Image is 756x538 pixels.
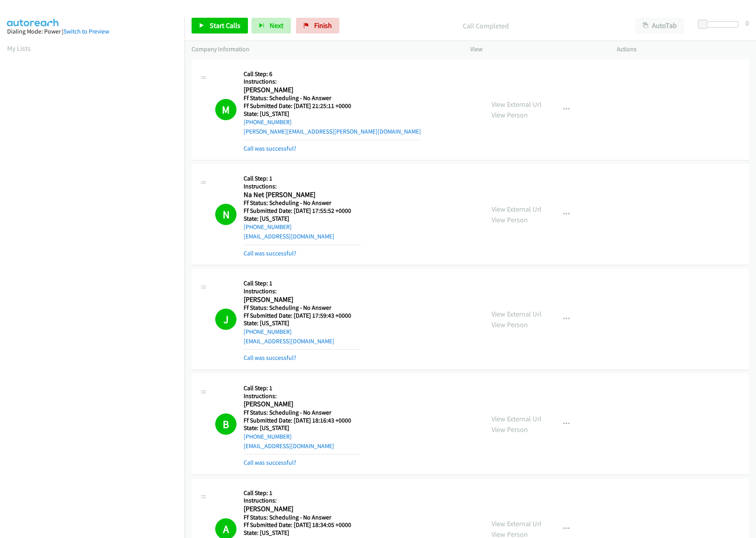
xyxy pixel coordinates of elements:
p: View [470,45,603,54]
span: Finish [314,21,332,30]
h2: [PERSON_NAME] [244,86,361,95]
p: Company Information [192,45,456,54]
h5: State: [US_STATE] [244,110,421,118]
p: Call Completed [350,20,621,31]
a: View External Url [492,414,542,423]
iframe: Resource Center [734,238,756,300]
a: [PHONE_NUMBER] [244,328,292,335]
a: Call was successful? [244,354,296,361]
a: Start Calls [192,18,248,34]
h5: Ff Submitted Date: [DATE] 17:55:52 +0000 [244,207,361,215]
h5: Ff Status: Scheduling - No Answer [244,409,361,417]
span: Start Calls [210,21,240,30]
a: Call was successful? [244,459,296,466]
h5: Instructions: [244,287,361,295]
h2: [PERSON_NAME] [244,504,361,514]
h5: Instructions: [244,78,421,86]
h5: Instructions: [244,182,361,190]
h5: Ff Status: Scheduling - No Answer [244,94,421,102]
h5: Ff Submitted Date: [DATE] 18:34:05 +0000 [244,521,361,529]
h5: Ff Status: Scheduling - No Answer [244,514,361,521]
button: AutoTab [635,18,684,34]
a: View Person [492,425,528,434]
iframe: Dialpad [7,61,184,435]
div: Dialing Mode: Power | [7,27,177,36]
a: View Person [492,320,528,329]
p: Actions [617,45,749,54]
a: Call was successful? [244,145,296,152]
a: View External Url [492,309,542,318]
span: Next [270,21,283,30]
h1: J [215,309,236,330]
div: Delay between calls (in seconds) [702,21,738,28]
h5: Ff Submitted Date: [DATE] 17:59:43 +0000 [244,312,361,320]
a: Call was successful? [244,249,296,257]
div: 0 [745,18,749,28]
h5: Call Step: 1 [244,384,361,392]
h5: Call Step: 1 [244,279,361,287]
h5: Instructions: [244,392,361,400]
h5: Ff Status: Scheduling - No Answer [244,199,361,207]
h5: Call Step: 6 [244,70,421,78]
a: View External Url [492,519,542,528]
h1: M [215,99,236,120]
a: Switch to Preview [63,28,109,35]
a: View External Url [492,100,542,109]
h5: State: [US_STATE] [244,215,361,223]
a: [PHONE_NUMBER] [244,433,292,440]
h1: B [215,413,236,435]
a: Finish [296,18,339,34]
h1: N [215,204,236,225]
a: My Lists [7,44,31,53]
h5: Ff Submitted Date: [DATE] 18:16:43 +0000 [244,417,361,424]
h5: Call Step: 1 [244,175,361,182]
a: [EMAIL_ADDRESS][DOMAIN_NAME] [244,233,334,240]
a: View Person [492,215,528,224]
a: [PERSON_NAME][EMAIL_ADDRESS][PERSON_NAME][DOMAIN_NAME] [244,128,421,135]
h5: State: [US_STATE] [244,529,361,537]
h5: Instructions: [244,497,361,504]
a: View Person [492,110,528,119]
h5: Ff Submitted Date: [DATE] 21:25:11 +0000 [244,102,421,110]
h2: [PERSON_NAME] [244,400,361,409]
h2: Na Net [PERSON_NAME] [244,190,361,199]
a: View External Url [492,205,542,214]
button: Next [251,18,291,34]
h5: Call Step: 1 [244,489,361,497]
a: [PHONE_NUMBER] [244,223,292,231]
a: [PHONE_NUMBER] [244,118,292,126]
h5: State: [US_STATE] [244,424,361,432]
a: [EMAIL_ADDRESS][DOMAIN_NAME] [244,442,334,450]
h5: Ff Status: Scheduling - No Answer [244,304,361,312]
a: [EMAIL_ADDRESS][DOMAIN_NAME] [244,337,334,345]
h5: State: [US_STATE] [244,319,361,327]
h2: [PERSON_NAME] [244,295,361,304]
